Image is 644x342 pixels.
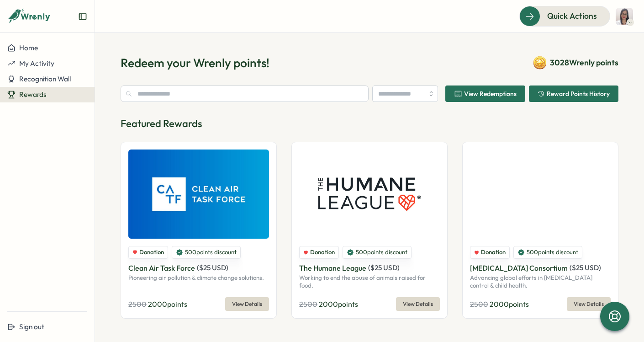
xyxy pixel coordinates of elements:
img: Clean Air Task Force [128,150,269,239]
span: View Details [232,298,262,310]
span: 2500 [470,299,488,309]
span: Sign out [19,322,44,331]
span: Home [19,43,38,52]
button: Expand sidebar [78,12,87,21]
span: View Details [403,298,433,310]
p: The Humane League [299,262,366,274]
div: 500 points discount [513,246,582,259]
p: Pioneering air pollution & climate change solutions. [128,274,269,282]
img: Malaria Consortium [470,150,611,239]
span: 2000 points [319,299,358,309]
span: Quick Actions [547,10,597,22]
p: Working to end the abuse of animals raised for food. [299,274,440,290]
span: 3028 Wrenly points [550,57,618,69]
span: Rewards [19,90,47,99]
p: Advancing global efforts in [MEDICAL_DATA] control & child health. [470,274,611,290]
span: 2500 [299,299,317,309]
span: 2500 [128,299,147,309]
p: [MEDICAL_DATA] Consortium [470,262,568,274]
p: Clean Air Task Force [128,262,195,274]
button: Reward Points History [529,85,618,102]
div: 500 points discount [343,246,412,259]
span: ( $ 25 USD ) [570,263,601,272]
div: 500 points discount [172,246,241,259]
button: View Details [396,297,440,311]
button: View Details [225,297,269,311]
span: Donation [481,248,506,256]
span: ( $ 25 USD ) [197,263,228,272]
img: Cath Quizon [616,8,633,25]
button: Quick Actions [519,6,610,26]
span: 2000 points [490,299,529,309]
span: Recognition Wall [19,75,71,83]
span: Donation [310,248,335,256]
span: My Activity [19,59,54,68]
button: View Details [567,297,611,311]
span: Donation [139,248,164,256]
span: 2000 points [148,299,187,309]
span: View Redemptions [464,91,517,97]
img: The Humane League [299,150,440,239]
span: View Details [574,298,604,310]
span: Reward Points History [547,91,610,97]
button: View Redemptions [445,85,525,102]
span: ( $ 25 USD ) [368,263,400,272]
h1: Redeem your Wrenly points! [121,55,269,71]
p: Featured Rewards [121,117,618,131]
